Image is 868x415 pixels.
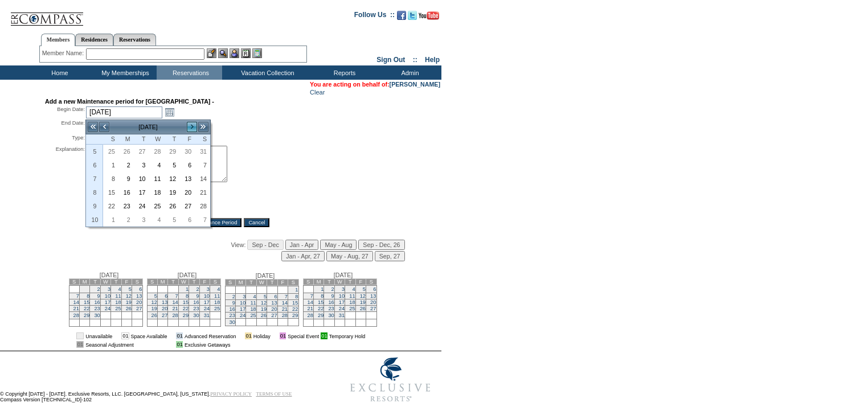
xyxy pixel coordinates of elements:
[397,14,406,21] a: Become our fan on Facebook
[204,299,210,305] a: 17
[100,279,110,285] td: W
[425,56,440,64] a: Help
[179,158,195,172] td: Friday, February 06, 2026
[225,280,235,286] td: S
[86,158,103,172] th: 6
[165,200,179,212] a: 26
[370,306,376,311] a: 27
[73,313,79,318] a: 28
[376,56,405,64] a: Sign Out
[310,81,440,88] span: You are acting on behalf of:
[199,279,210,285] td: F
[419,11,439,20] img: Subscribe to our YouTube Channel
[150,145,164,158] a: 28
[149,172,165,186] td: Wednesday, February 11, 2026
[110,121,186,133] td: [DATE]
[183,306,189,311] a: 22
[375,251,405,261] input: Sep, 27
[292,300,298,306] a: 15
[45,120,85,132] div: End Date:
[193,306,199,311] a: 23
[87,293,89,299] a: 8
[157,65,222,80] td: Reservations
[214,306,220,311] a: 25
[180,200,194,212] a: 27
[157,279,167,285] td: M
[247,240,283,250] input: Sep - Dec
[178,272,197,278] span: [DATE]
[118,158,134,172] td: Monday, February 02, 2026
[136,299,142,305] a: 20
[195,213,210,227] td: Saturday, March 07, 2026
[134,145,149,158] a: 27
[241,48,251,58] img: Reservations
[230,319,235,325] a: 30
[366,279,376,285] td: S
[328,306,334,311] a: 23
[150,159,164,171] a: 4
[253,294,256,299] a: 4
[244,218,269,227] input: Cancel
[261,313,267,318] a: 26
[370,293,376,299] a: 13
[149,186,165,199] td: Wednesday, February 18, 2026
[240,300,245,306] a: 10
[179,199,195,213] td: Friday, February 27, 2026
[195,213,210,226] a: 7
[104,213,118,226] a: 1
[119,213,133,226] a: 2
[180,213,194,226] a: 6
[149,145,165,158] td: Wednesday, January 28, 2026
[186,286,189,292] a: 1
[152,306,157,311] a: 19
[134,158,149,172] td: Tuesday, February 03, 2026
[94,306,100,311] a: 23
[271,306,277,312] a: 20
[164,172,179,186] td: Thursday, February 12, 2026
[150,213,164,226] a: 4
[179,145,195,158] td: Friday, January 30, 2026
[164,199,179,213] td: Thursday, February 26, 2026
[231,241,246,248] span: View:
[169,333,174,339] img: i.gif
[358,240,404,250] input: Sep - Dec, 26
[195,200,210,212] a: 28
[320,240,357,250] input: May - Aug
[119,172,133,185] a: 9
[310,65,376,80] td: Reports
[195,172,210,185] a: 14
[172,313,178,318] a: 28
[281,251,325,261] input: Jan - Apr, 27
[198,121,209,133] a: >>
[195,159,210,171] a: 7
[149,134,165,145] th: Wednesday
[250,300,256,306] a: 11
[126,293,132,299] a: 12
[139,286,142,292] a: 6
[195,186,210,199] a: 21
[119,145,133,158] a: 26
[179,213,195,227] td: Friday, March 06, 2026
[129,286,132,292] a: 5
[10,3,84,26] img: Compass Home
[193,299,199,305] a: 16
[274,294,277,299] a: 6
[42,48,86,58] div: Member Name:
[134,200,149,212] a: 24
[196,286,199,292] a: 2
[370,299,376,305] a: 20
[165,293,167,299] a: 6
[339,293,345,299] a: 10
[103,145,118,158] td: Sunday, January 25, 2026
[207,286,210,292] a: 3
[104,186,118,199] a: 15
[132,279,142,285] td: S
[115,293,121,299] a: 11
[355,279,366,285] td: F
[113,34,156,46] a: Reservations
[390,81,440,88] a: [PERSON_NAME]
[232,294,235,299] a: 2
[121,279,132,285] td: F
[186,293,189,299] a: 8
[118,172,134,186] td: Monday, February 09, 2026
